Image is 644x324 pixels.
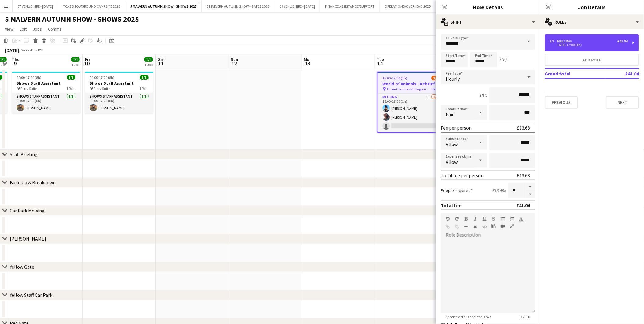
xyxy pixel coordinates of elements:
h3: Role Details [436,3,540,11]
span: Hourly [446,76,460,82]
span: 1/1 [67,75,75,80]
span: Perry Suite [21,86,37,91]
span: 11 [157,60,165,67]
div: £41.04 [617,39,628,43]
td: £41.04 [606,69,639,79]
div: £41.04 [517,202,530,208]
span: Sat [158,57,165,62]
span: View [5,26,13,32]
button: Add role [545,54,639,66]
div: [PERSON_NAME] [10,236,46,242]
button: Increase [525,183,535,191]
div: Roles [540,15,644,29]
span: 9 [11,60,20,67]
div: Meeting [557,39,574,43]
span: Edit [20,26,27,32]
span: Sun [231,57,238,62]
div: 3 x [550,39,557,43]
h3: Shows Staff Assistant [12,80,80,86]
span: 1 Role [431,87,440,91]
button: Insert video [501,224,505,229]
button: Bold [464,216,469,221]
button: Fullscreen [510,224,514,229]
div: 1 Job [145,62,153,67]
div: 1h x [480,92,487,98]
button: Previous [545,96,578,109]
span: 1/1 [140,75,149,80]
button: Ordered List [510,216,514,221]
span: 09:00-17:00 (8h) [17,75,42,80]
div: (1h) [500,57,507,62]
span: 1/1 [144,57,153,62]
span: 16:00-17:00 (1h) [383,76,407,80]
button: OPERATIONS/OVERHEAD 2025 [380,0,436,12]
button: Underline [483,216,487,221]
a: Jobs [30,25,44,33]
app-job-card: 09:00-17:00 (8h)1/1Shows Staff Assistant Perry Suite1 RoleShows Staff Assistant1/109:00-17:00 (8h... [85,72,153,114]
div: £13.68 [517,125,530,131]
span: Three Counties Showground - [GEOGRAPHIC_DATA] [387,87,431,91]
div: Yellow Gate [10,264,34,270]
h1: 5 MALVERN AUTUMN SHOW - SHOWS 2025 [5,15,139,24]
h3: Shows Staff Assistant [85,80,153,86]
button: Clear Formatting [473,224,478,229]
span: 1 Role [67,86,75,91]
button: Paste as plain text [492,224,496,229]
span: Allow [446,159,458,165]
button: Redo [455,216,459,221]
span: Thu [12,57,20,62]
span: 12 [230,60,238,67]
button: Undo [446,216,450,221]
div: BST [38,48,44,52]
div: Fee per person [441,125,472,131]
span: Paid [446,111,455,117]
button: 5 MALVERN AUTUMN SHOW - SHOWS 2025 [125,0,202,12]
button: Horizontal Line [464,224,469,229]
span: Comms [48,26,62,32]
span: 1 Role [140,86,149,91]
a: Comms [46,25,64,33]
button: Text Color [519,216,524,221]
span: 10 [84,60,90,67]
button: 09 VENUE HIRE - [DATE] [274,0,320,12]
span: Week 41 [20,48,35,52]
button: 07 VENUE HIRE - [DATE] [13,0,58,12]
span: Tue [377,57,384,62]
button: Italic [473,216,478,221]
div: Total fee [441,202,462,208]
div: Shift [436,15,540,29]
div: [DATE] [5,47,19,53]
app-job-card: 09:00-17:00 (8h)1/1Shows Staff Assistant Perry Suite1 RoleShows Staff Assistant1/109:00-17:00 (8h... [12,72,80,114]
div: Build Up & Breakdown [10,179,56,186]
span: 13 [303,60,312,67]
span: Specific details about this role [441,315,497,319]
button: FINANCE ASSISTANCE/SUPPORT [320,0,380,12]
span: Perry Suite [94,86,110,91]
h3: Job Details [540,3,644,11]
span: 09:00-17:00 (8h) [90,75,115,80]
label: People required [441,188,473,193]
div: £13.68 x [492,188,506,193]
span: 1/1 [71,57,80,62]
span: 14 [376,60,384,67]
a: View [2,25,16,33]
app-card-role: Shows Staff Assistant1/109:00-17:00 (8h)[PERSON_NAME] [12,93,80,114]
div: £13.68 [517,172,530,179]
span: 2/3 [432,76,440,80]
app-card-role: Shows Staff Assistant1/109:00-17:00 (8h)[PERSON_NAME] [85,93,153,114]
div: 1 Job [72,62,79,67]
div: 16:00-17:00 (1h) [550,43,628,46]
app-job-card: 16:00-17:00 (1h)2/3World of Animals - Debrief Three Counties Showground - [GEOGRAPHIC_DATA]1 Role... [377,72,446,133]
span: 0 / 2000 [514,315,535,319]
h3: World of Animals - Debrief [378,81,445,87]
button: TCAS SHOWGROUND CAMPSITE 2025 [58,0,125,12]
span: Mon [304,57,312,62]
div: Yellow Staff Car Park [10,292,52,298]
button: Next [606,96,639,109]
span: Fri [85,57,90,62]
button: Unordered List [501,216,505,221]
div: Car Park Mowing [10,208,45,214]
